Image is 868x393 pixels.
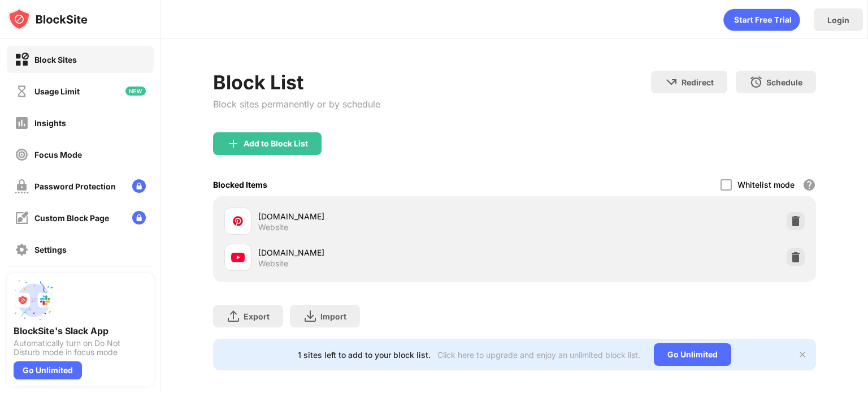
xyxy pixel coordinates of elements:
[827,15,849,25] div: Login
[244,312,270,321] div: Export
[213,98,380,110] div: Block sites permanently or by schedule
[798,350,807,359] img: x-button.svg
[682,77,714,87] div: Redirect
[34,55,77,64] div: Block Sites
[15,148,29,162] img: focus-off.svg
[14,280,54,321] img: push-slack.svg
[34,245,67,254] div: Settings
[125,87,146,96] img: new-icon.svg
[437,350,640,360] div: Click here to upgrade and enjoy an unlimited block list.
[14,339,147,357] div: Automatically turn on Do Not Disturb mode in focus mode
[244,139,308,148] div: Add to Block List
[258,258,288,269] div: Website
[15,243,29,257] img: settings-off.svg
[15,116,29,130] img: insights-off.svg
[132,179,146,193] img: lock-menu.svg
[231,251,245,264] img: favicons
[8,8,88,31] img: logo-blocksite.svg
[258,210,514,222] div: [DOMAIN_NAME]
[766,77,802,87] div: Schedule
[723,8,800,31] div: animation
[132,211,146,224] img: lock-menu.svg
[15,211,29,225] img: customize-block-page-off.svg
[15,179,29,193] img: password-protection-off.svg
[15,84,29,98] img: time-usage-off.svg
[34,182,116,191] div: Password Protection
[34,150,82,159] div: Focus Mode
[14,325,147,336] div: BlockSite's Slack App
[654,343,731,366] div: Go Unlimited
[34,118,66,128] div: Insights
[34,213,109,223] div: Custom Block Page
[14,361,82,379] div: Go Unlimited
[34,87,80,96] div: Usage Limit
[258,247,514,258] div: [DOMAIN_NAME]
[213,71,380,94] div: Block List
[320,312,346,321] div: Import
[213,180,267,189] div: Blocked Items
[737,180,795,189] div: Whitelist mode
[231,214,245,228] img: favicons
[15,53,29,67] img: block-on.svg
[258,222,288,232] div: Website
[298,350,431,360] div: 1 sites left to add to your block list.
